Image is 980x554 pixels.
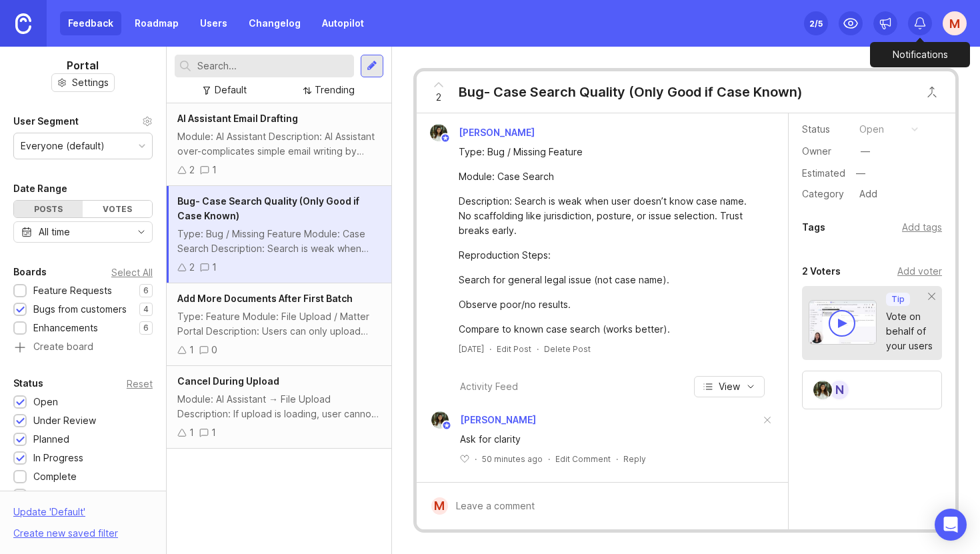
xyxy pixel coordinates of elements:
span: 2 [436,90,441,105]
div: Votes [83,201,151,217]
div: Complete [33,469,77,484]
svg: toggle icon [131,227,152,237]
div: Vote on behalf of your users [886,309,933,353]
div: Closed [33,488,65,503]
div: Reset [127,380,153,387]
div: M [431,497,448,515]
div: Add voter [897,264,942,279]
p: 6 [143,285,149,296]
a: Cancel During UploadModule: AI Assistant → File Upload Description: If upload is loading, user ca... [167,366,391,449]
span: Cancel During Upload [177,375,279,387]
div: Create new saved filter [13,526,118,541]
span: Bug- Case Search Quality (Only Good if Case Known) [177,195,359,221]
div: — [852,165,869,182]
div: Estimated [802,169,845,178]
div: Owner [802,144,849,159]
div: Open Intercom Messenger [935,509,967,541]
a: [DATE] [459,343,484,355]
h1: Portal [67,57,99,73]
div: Module: AI Assistant Description: AI Assistant over-complicates simple email writing by formattin... [177,129,381,159]
a: Bug- Case Search Quality (Only Good if Case Known)Type: Bug / Missing Feature Module: Case Search... [167,186,391,283]
div: Type: Bug / Missing Feature Module: Case Search Description: Search is weak when user doesn’t kno... [177,227,381,256]
div: Search for general legal issue (not case name). [459,273,761,287]
span: View [719,380,740,393]
div: 1 [189,343,194,357]
div: 1 [211,425,216,440]
p: Tip [891,294,905,305]
div: Reply [623,453,646,465]
div: 1 [189,425,194,440]
a: Autopilot [314,11,372,35]
div: N [829,379,850,401]
div: · [537,343,539,355]
span: Settings [72,76,109,89]
a: AI Assistant Email DraftingModule: AI Assistant Description: AI Assistant over-complicates simple... [167,103,391,186]
a: Add [849,185,881,203]
div: Everyone (default) [21,139,105,153]
div: · [489,343,491,355]
div: 0 [211,343,217,357]
div: Trending [315,83,355,97]
button: 2/5 [804,11,828,35]
div: Bugs from customers [33,302,127,317]
span: [PERSON_NAME] [459,127,535,138]
img: video-thumbnail-vote-d41b83416815613422e2ca741bf692cc.jpg [809,300,877,345]
div: Category [802,187,849,201]
div: Under Review [33,413,96,428]
div: User Segment [13,113,79,129]
input: Search... [197,59,349,73]
div: Observe poor/no results. [459,297,761,312]
div: Ask for clarity [460,432,760,447]
div: · [616,453,618,465]
img: member badge [440,133,450,143]
a: Add More Documents After First BatchType: Feature Module: File Upload / Matter Portal Description... [167,283,391,366]
div: Tags [802,219,825,235]
button: M [943,11,967,35]
div: Activity Feed [460,379,518,394]
div: Compare to known case search (works better). [459,322,761,337]
div: Delete Post [544,343,591,355]
div: Default [215,83,247,97]
a: Roadmap [127,11,187,35]
span: Add More Documents After First Batch [177,293,353,304]
a: Sarina Zohdi[PERSON_NAME] [422,124,545,141]
img: Canny Home [15,13,31,34]
div: · [475,453,477,465]
div: Type: Bug / Missing Feature [459,145,761,159]
a: Create board [13,342,153,354]
button: Settings [51,73,115,92]
p: 4 [143,304,149,315]
div: Select All [111,269,153,276]
a: Users [192,11,235,35]
div: · [548,453,550,465]
div: Edit Comment [555,453,611,465]
div: 2 /5 [809,14,823,33]
div: Enhancements [33,321,98,335]
a: Sarina Zohdi[PERSON_NAME] [423,411,536,429]
div: In Progress [33,451,83,465]
div: — [861,144,870,159]
div: Status [13,375,43,391]
div: Module: AI Assistant → File Upload Description: If upload is loading, user cannot cancel. Credits... [177,392,381,421]
div: open [859,122,884,137]
div: Module: Case Search [459,169,761,184]
img: Sarina Zohdi [430,124,447,141]
div: All time [39,225,70,239]
div: Update ' Default ' [13,505,85,526]
div: Bug- Case Search Quality (Only Good if Case Known) [459,83,803,101]
img: Sarina Zohdi [431,411,449,429]
span: [PERSON_NAME] [460,414,536,425]
div: 1 [212,163,217,177]
div: Add tags [902,220,942,235]
div: Planned [33,432,69,447]
div: Boards [13,264,47,280]
div: Status [802,122,849,137]
img: member badge [441,421,451,431]
img: Sarina Zohdi [813,381,832,399]
div: 2 Voters [802,263,841,279]
div: Description: Search is weak when user doesn’t know case name. No scaffolding like jurisdiction, p... [459,194,761,238]
span: AI Assistant Email Drafting [177,113,298,124]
